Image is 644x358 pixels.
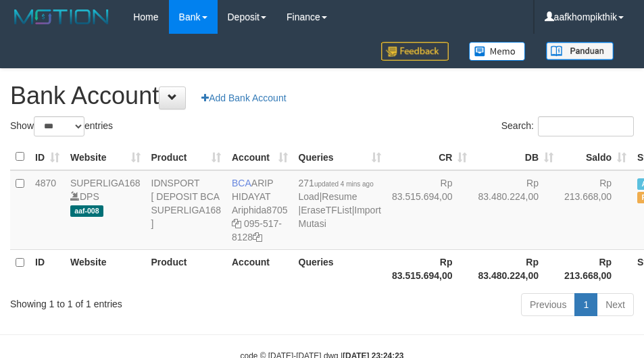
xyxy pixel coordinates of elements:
[232,178,251,188] span: BCA
[34,116,84,136] select: Showentries
[314,180,374,188] span: updated 4 mins ago
[472,249,559,288] th: Rp 83.480.224,00
[299,191,320,202] a: Load
[70,178,141,188] a: SUPERLIGA168
[501,116,634,136] label: Search:
[226,170,293,250] td: ARIP HIDAYAT 095-517-8128
[472,170,559,250] td: Rp 83.480.224,00
[146,249,227,288] th: Product
[253,232,262,242] a: Copy 0955178128 to clipboard
[10,292,258,311] div: Showing 1 to 1 of 1 entries
[538,116,634,136] input: Search:
[574,293,597,316] a: 1
[546,42,614,60] img: panduan.png
[559,170,632,250] td: Rp 213.668,00
[232,205,288,215] a: Ariphida8705
[299,205,381,229] a: Import Mutasi
[299,178,374,188] span: 271
[65,170,146,250] td: DPS
[559,144,632,170] th: Saldo: activate to sort column ascending
[146,144,227,170] th: Product: activate to sort column ascending
[10,116,113,136] label: Show entries
[10,82,634,109] h1: Bank Account
[146,170,227,250] td: IDNSPORT [ DEPOSIT BCA SUPERLIGA168 ]
[521,293,575,316] a: Previous
[30,170,65,250] td: 4870
[381,42,449,61] img: Feedback.jpg
[193,86,295,109] a: Add Bank Account
[30,144,65,170] th: ID: activate to sort column ascending
[70,205,103,217] span: aaf-008
[387,170,473,250] td: Rp 83.515.694,00
[10,7,113,27] img: MOTION_logo.png
[559,249,632,288] th: Rp 213.668,00
[387,249,473,288] th: Rp 83.515.694,00
[293,144,387,170] th: Queries: activate to sort column ascending
[226,249,293,288] th: Account
[301,205,351,215] a: EraseTFList
[65,249,146,288] th: Website
[322,191,357,202] a: Resume
[65,144,146,170] th: Website: activate to sort column ascending
[232,218,241,229] a: Copy Ariphida8705 to clipboard
[469,42,526,61] img: Button%20Memo.svg
[30,249,65,288] th: ID
[472,144,559,170] th: DB: activate to sort column ascending
[299,178,381,229] span: | | |
[226,144,293,170] th: Account: activate to sort column ascending
[387,144,473,170] th: CR: activate to sort column ascending
[293,249,387,288] th: Queries
[597,293,634,316] a: Next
